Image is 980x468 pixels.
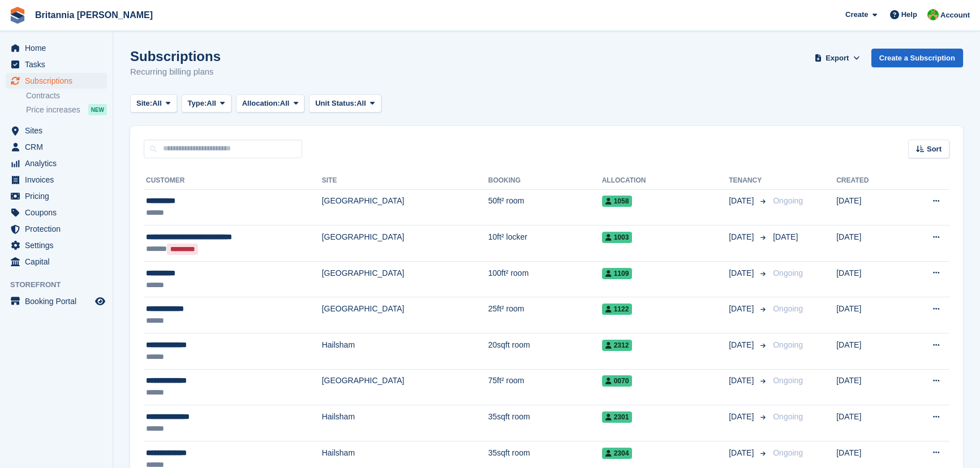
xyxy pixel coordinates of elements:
[322,297,488,333] td: [GEOGRAPHIC_DATA]
[236,94,305,113] button: Allocation: All
[322,172,488,190] th: Site
[6,73,107,89] a: menu
[152,98,162,109] span: All
[826,53,849,64] span: Export
[488,369,602,405] td: 75ft² room
[6,205,107,220] a: menu
[836,369,901,405] td: [DATE]
[927,9,939,20] img: Wendy Thorp
[6,40,107,56] a: menu
[488,189,602,226] td: 50ft² room
[729,447,756,459] span: [DATE]
[6,172,107,188] a: menu
[836,189,901,226] td: [DATE]
[602,304,633,315] span: 1122
[31,6,157,24] a: Britannia [PERSON_NAME]
[602,268,633,279] span: 1109
[130,49,221,64] h1: Subscriptions
[322,369,488,405] td: [GEOGRAPHIC_DATA]
[836,333,901,370] td: [DATE]
[25,221,93,237] span: Protection
[773,376,803,385] span: Ongoing
[602,172,729,190] th: Allocation
[773,268,803,278] span: Ongoing
[6,188,107,204] a: menu
[93,294,107,308] a: Preview store
[25,205,93,220] span: Coupons
[729,231,756,243] span: [DATE]
[6,123,107,138] a: menu
[836,261,901,297] td: [DATE]
[6,139,107,155] a: menu
[25,188,93,204] span: Pricing
[940,10,970,21] span: Account
[144,172,322,190] th: Customer
[26,103,107,116] a: Price increases NEW
[130,66,221,79] p: Recurring billing plans
[6,155,107,171] a: menu
[322,405,488,441] td: Hailsham
[25,293,93,309] span: Booking Portal
[25,40,93,56] span: Home
[729,172,768,190] th: Tenancy
[488,297,602,333] td: 25ft² room
[9,7,26,24] img: stora-icon-8386f47178a22dfd0bd8f6a31ec36ba5ce8667c1dd55bd0f319d3a0aa187defe.svg
[242,98,280,109] span: Allocation:
[6,293,107,309] a: menu
[602,448,633,459] span: 2304
[25,155,93,171] span: Analytics
[322,189,488,226] td: [GEOGRAPHIC_DATA]
[26,90,107,101] a: Contracts
[6,221,107,237] a: menu
[25,139,93,155] span: CRM
[207,98,216,109] span: All
[871,49,963,67] a: Create a Subscription
[836,226,901,262] td: [DATE]
[25,73,93,89] span: Subscriptions
[322,226,488,262] td: [GEOGRAPHIC_DATA]
[836,405,901,441] td: [DATE]
[773,340,803,349] span: Ongoing
[26,105,80,115] span: Price increases
[488,333,602,370] td: 20sqft room
[322,333,488,370] td: Hailsham
[773,412,803,421] span: Ongoing
[773,232,798,241] span: [DATE]
[813,49,862,67] button: Export
[602,340,633,351] span: 2312
[88,104,107,115] div: NEW
[488,226,602,262] td: 10ft² locker
[927,144,942,155] span: Sort
[188,98,207,109] span: Type:
[602,411,633,423] span: 2301
[729,411,756,423] span: [DATE]
[901,9,917,20] span: Help
[322,261,488,297] td: [GEOGRAPHIC_DATA]
[729,267,756,279] span: [DATE]
[773,196,803,205] span: Ongoing
[729,195,756,207] span: [DATE]
[488,172,602,190] th: Booking
[315,98,356,109] span: Unit Status:
[309,94,381,113] button: Unit Status: All
[773,448,803,457] span: Ongoing
[130,94,177,113] button: Site: All
[6,57,107,72] a: menu
[602,375,633,387] span: 0070
[25,254,93,270] span: Capital
[182,94,231,113] button: Type: All
[602,232,633,243] span: 1003
[836,172,901,190] th: Created
[773,304,803,313] span: Ongoing
[10,279,113,291] span: Storefront
[25,123,93,138] span: Sites
[845,9,868,20] span: Create
[729,375,756,387] span: [DATE]
[6,237,107,253] a: menu
[729,303,756,315] span: [DATE]
[25,57,93,72] span: Tasks
[488,405,602,441] td: 35sqft room
[6,254,107,270] a: menu
[836,297,901,333] td: [DATE]
[729,339,756,351] span: [DATE]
